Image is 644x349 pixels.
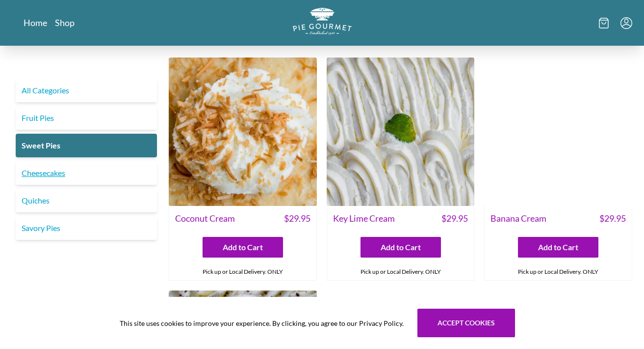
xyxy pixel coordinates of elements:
span: Add to Cart [538,241,578,253]
span: Add to Cart [223,241,263,253]
button: Menu [620,17,632,29]
a: Logo [293,8,352,38]
img: Banana Cream [484,58,632,206]
span: $ 29.95 [441,212,468,225]
span: This site uses cookies to improve your experience. By clicking, you agree to our Privacy Policy. [120,318,404,328]
a: All Categories [16,79,157,102]
button: Add to Cart [361,237,441,258]
div: Pick up or Local Delivery. ONLY [327,263,474,280]
button: Accept cookies [417,309,515,337]
span: $ 29.95 [599,212,626,225]
a: Savory Pies [16,216,157,240]
span: Key Lime Cream [333,212,395,225]
a: Fruit Pies [16,106,157,130]
button: Add to Cart [518,237,598,258]
a: Cheesecakes [16,161,157,185]
button: Add to Cart [203,237,283,258]
span: Banana Cream [490,212,546,225]
span: $ 29.95 [284,212,310,225]
a: Sweet Pies [16,134,157,157]
span: Add to Cart [381,241,421,253]
a: Quiches [16,189,157,212]
img: Key Lime Cream [327,58,475,206]
a: Home [24,17,47,29]
div: Pick up or Local Delivery. ONLY [485,263,632,280]
a: Shop [55,17,75,29]
img: Coconut Cream [169,58,317,206]
img: logo [293,8,352,35]
span: Coconut Cream [175,212,235,225]
div: Pick up or Local Delivery. ONLY [169,263,316,280]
